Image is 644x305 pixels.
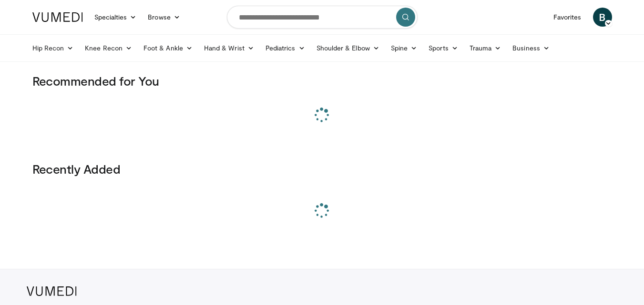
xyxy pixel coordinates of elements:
[507,39,555,58] a: Business
[27,39,80,58] a: Hip Recon
[138,39,198,58] a: Foot & Ankle
[27,286,77,296] img: VuMedi Logo
[423,39,464,58] a: Sports
[548,8,587,27] a: Favorites
[32,12,83,22] img: VuMedi Logo
[198,39,260,58] a: Hand & Wrist
[311,39,385,58] a: Shoulder & Elbow
[32,73,612,89] h3: Recommended for You
[32,161,612,177] h3: Recently Added
[385,39,423,58] a: Spine
[79,39,138,58] a: Knee Recon
[260,39,311,58] a: Pediatrics
[142,8,186,27] a: Browse
[464,39,507,58] a: Trauma
[593,8,612,27] a: B
[227,6,418,29] input: Search topics, interventions
[89,8,143,27] a: Specialties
